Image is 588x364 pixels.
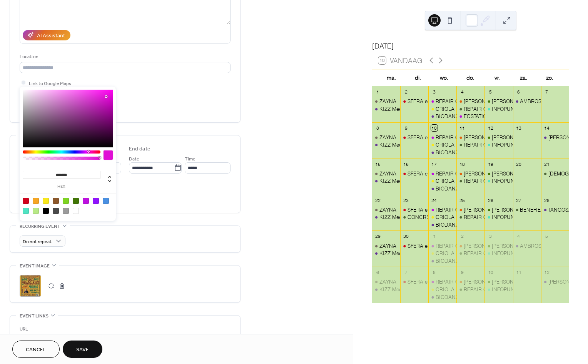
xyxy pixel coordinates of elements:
[543,125,550,131] div: 14
[436,177,454,184] div: CRIOLA
[515,125,522,131] div: 13
[492,214,560,220] div: INFOPUNT DUURZAAMHEID
[541,170,569,177] div: CHINESE FEMINIST STANDUP SHOW
[20,325,229,333] div: URL
[408,278,458,285] div: SFERA en gezelschap
[492,177,560,184] div: INFOPUNT DUURZAAMHEID
[543,197,550,204] div: 28
[487,125,494,131] div: 12
[20,222,60,230] span: Recurring event
[492,170,533,177] div: [PERSON_NAME]
[436,113,516,120] div: BIODANZA MET [PERSON_NAME]
[372,41,569,51] div: [DATE]
[541,134,569,141] div: LINDY HOP
[456,250,484,257] div: REPAIR CAFÉ TEXTIEL in het Afvalpaleis
[20,262,50,270] span: Event image
[428,286,456,293] div: CRIOLA
[464,206,504,213] div: [PERSON_NAME]
[456,105,484,112] div: REPAIR CAFÉ TEXTIEL in het Afvalpaleis
[428,105,456,112] div: CRIOLA
[436,170,545,177] div: REPAIR CAFÉ ELEKTRONICA in het Afvalpaleis
[484,170,513,177] div: CLARA
[484,206,513,213] div: CLARA
[428,250,456,257] div: CRIOLA
[436,141,454,148] div: CRIOLA
[372,286,400,293] div: KIZZ MeetUp
[372,206,400,213] div: ZAYNA
[428,141,456,148] div: CRIOLA
[464,134,504,141] div: [PERSON_NAME]
[484,214,513,220] div: INFOPUNT DUURZAAMHEID
[428,278,456,285] div: REPAIR CAFÉ ELEKTRONICA in het Afvalpaleis
[408,134,458,141] div: SFERA en gezelschap
[464,242,504,249] div: [PERSON_NAME]
[436,214,454,220] div: CRIOLA
[408,98,458,105] div: SFERA en gezelschap
[436,286,454,293] div: CRIOLA
[379,141,410,148] div: KIZZ MeetUp
[484,134,513,141] div: CLARA
[33,208,39,214] div: #B8E986
[63,341,102,358] button: Save
[515,161,522,167] div: 20
[20,312,48,320] span: Event links
[372,250,400,257] div: KIZZ MeetUp
[103,198,109,204] div: #4A90E2
[23,185,100,189] label: hex
[428,177,456,184] div: CRIOLA
[464,214,557,220] div: REPAIR CAFÉ TEXTIEL in het Afvalpaleis
[83,198,89,204] div: #BD10E0
[484,242,513,249] div: CLARA
[492,206,533,213] div: [PERSON_NAME]
[456,141,484,148] div: REPAIR CAFÉ TEXTIEL in het Afvalpaleis
[431,88,438,95] div: 3
[436,134,545,141] div: REPAIR CAFÉ ELEKTRONICA in het Afvalpaleis
[428,242,456,249] div: REPAIR CAFÉ ELEKTRONICA in het Afvalpaleis
[456,113,484,120] div: ECSTATIC DANCE AMSTERDAM
[464,278,504,285] div: [PERSON_NAME]
[400,214,428,220] div: CONCRETE JUNGLE PROJECT
[536,70,563,86] div: zo.
[428,185,456,192] div: BIODANZA MET LYAN
[456,278,484,285] div: LUNA
[23,30,70,40] button: AI Assistant
[76,346,89,354] span: Save
[374,161,381,167] div: 15
[403,197,409,204] div: 23
[374,269,381,276] div: 6
[408,206,458,213] div: SFERA en gezelschap
[464,286,557,293] div: REPAIR CAFÉ TEXTIEL in het Afvalpaleis
[459,125,466,131] div: 11
[492,141,560,148] div: INFOPUNT DUURZAAMHEID
[428,257,456,264] div: BIODANZA MET LYAN
[372,141,400,148] div: KIZZ MeetUp
[487,88,494,95] div: 5
[428,113,456,120] div: BIODANZA MET LYAN
[459,197,466,204] div: 25
[484,278,513,285] div: CLARA
[456,170,484,177] div: LUNA
[456,242,484,249] div: LUNA
[12,341,60,358] button: Cancel
[456,286,484,293] div: REPAIR CAFÉ TEXTIEL in het Afvalpaleis
[23,198,29,204] div: #D0021B
[428,221,456,228] div: BIODANZA MET LYAN
[379,278,396,285] div: ZAYNA
[456,134,484,141] div: LUNA
[484,250,513,257] div: INFOPUNT DUURZAAMHEID
[459,233,466,240] div: 2
[464,177,557,184] div: REPAIR CAFÉ TEXTIEL in het Afvalpaleis
[487,233,494,240] div: 3
[379,177,410,184] div: KIZZ MeetUp
[515,269,522,276] div: 11
[379,105,410,112] div: KIZZ MeetUp
[459,161,466,167] div: 18
[515,233,522,240] div: 4
[484,177,513,184] div: INFOPUNT DUURZAAMHEID
[129,155,139,163] span: Date
[543,269,550,276] div: 12
[374,233,381,240] div: 29
[431,161,438,167] div: 17
[379,214,410,220] div: KIZZ MeetUp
